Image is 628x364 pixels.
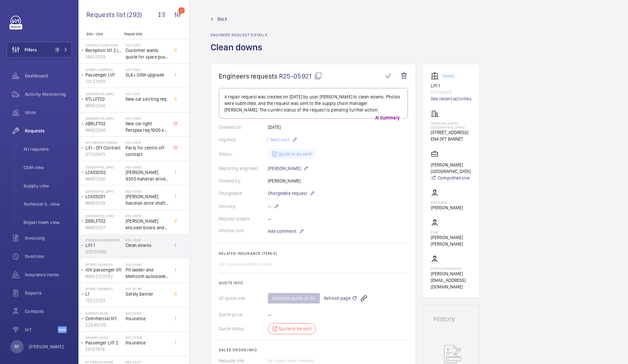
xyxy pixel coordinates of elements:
[85,346,123,353] p: 26157976
[85,92,123,96] p: [GEOGRAPHIC_DATA]
[25,326,58,333] span: IoT
[86,10,127,19] span: Requests list
[431,121,472,129] p: [PERSON_NAME][GEOGRAPHIC_DATA]
[126,116,169,120] h2: R25-11209
[126,287,169,291] h2: R25-05796
[85,151,123,158] p: 97359413
[268,228,296,234] span: Add comment
[85,287,123,291] p: [STREET_ADDRESS]
[85,169,123,176] p: LCAESC02
[126,68,169,72] h2: R25-12342
[85,102,123,109] p: WME0340
[126,291,169,297] span: Safety barrier
[24,219,72,226] span: Repair team view
[25,308,72,315] span: Contacts
[25,46,37,53] span: Filters
[85,297,123,304] p: 75222129
[85,315,123,322] p: Commercial lift
[85,47,123,54] p: Reception lift 2 (rear)
[431,204,463,211] p: [PERSON_NAME]
[85,311,123,315] p: Kindred House
[431,175,472,181] a: Comprehensive
[219,281,408,285] h2: Quote info
[431,82,472,89] p: Lift 1
[25,271,72,278] span: Insurance items
[126,242,169,249] span: Clean downs
[126,360,169,364] h2: R25-05517
[85,214,123,218] p: [GEOGRAPHIC_DATA]
[126,145,169,158] span: Parts for centro off contract
[126,311,169,315] h2: R25-05561
[126,43,169,47] h2: R25-12355
[24,201,72,207] span: Technical S. view
[85,336,123,339] p: Kindred House
[85,339,123,346] p: Passenger Lift 2
[85,273,123,280] p: WM52130582
[85,267,123,273] p: iGV passenger lift
[126,214,169,218] h2: R25-06019
[85,218,123,224] p: DERLFT02
[126,72,169,78] span: SL6+ GSM upgrade
[85,141,123,145] p: Off Contract Repair
[431,72,441,80] img: elevator.svg
[85,360,123,364] p: St [PERSON_NAME]
[29,343,64,350] p: [PERSON_NAME]
[126,169,169,182] span: [PERSON_NAME] 9300 handrail drive shaft, handrail chain, bearings & main shaft handrail sprocket
[85,176,123,182] p: WME0380
[431,270,472,290] p: [PERSON_NAME][EMAIL_ADDRESS][DOMAIN_NAME]
[126,141,169,145] h2: R25-10676
[25,290,72,296] span: Reports
[85,224,123,231] p: WME0297
[126,339,169,346] span: Insurance
[224,94,402,113] p: A repair request was created on [DATE] by user [PERSON_NAME] to clean downs. Photos were submitte...
[219,72,278,80] span: Engineers requests
[85,242,123,249] p: Lift 1
[55,47,60,52] span: 1
[126,47,169,60] span: Customer wants quote for spare push button landing and car
[431,230,472,234] p: CSM
[85,96,123,102] p: STLLFT02
[126,263,169,267] h2: R25-05860
[14,343,19,350] p: RF
[85,120,123,127] p: ABRLFT02
[85,43,123,47] p: Chestnut Care Home
[126,96,169,102] span: New car skirting req
[219,348,408,352] h2: Sales order info
[126,238,169,242] h2: R25-05921
[58,326,67,333] span: Beta
[126,267,169,280] span: Pit ladder and Memcom autodialler with 4g and sim
[25,235,72,241] span: Invoicing
[126,315,169,322] span: Insurance
[24,182,72,189] span: Supply view
[25,109,72,116] span: Units
[431,136,472,142] p: EN4 0FT BARNET
[85,193,123,200] p: LCAESC01
[431,200,463,204] p: Engineer
[433,316,469,322] h1: History
[324,294,357,302] span: Refresh page
[219,251,408,256] h2: Related insurance item(s)
[431,129,472,136] p: [STREET_ADDRESS]
[78,32,122,36] p: Site - Unit
[268,165,308,172] p: [PERSON_NAME]
[85,127,123,133] p: WME0280
[126,165,169,169] h2: R25-09587
[85,54,123,60] p: 14653359
[431,162,472,175] p: [PERSON_NAME][GEOGRAPHIC_DATA]
[211,41,268,64] h1: Clean downs
[25,253,72,260] span: Overtime
[124,32,167,36] p: Repair title
[24,164,72,171] span: CSM view
[279,72,322,80] span: R25-05921
[218,16,227,22] span: Back
[126,218,169,231] span: [PERSON_NAME] encoder board and speech board and software CH024
[126,189,169,193] h2: R25-09585
[85,263,123,267] p: [STREET_ADDRESS]
[126,193,169,206] span: [PERSON_NAME] handrail drive shaft, handrail chain & main handrail sprocket
[85,72,123,78] p: Passenger Lift
[126,336,169,339] h2: R25-05558
[126,120,169,133] span: New car light Perspex req 1900 x 300 3mm thickness
[85,116,123,120] p: [GEOGRAPHIC_DATA]
[268,190,307,197] span: Chargeable request
[85,200,123,206] p: WME0379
